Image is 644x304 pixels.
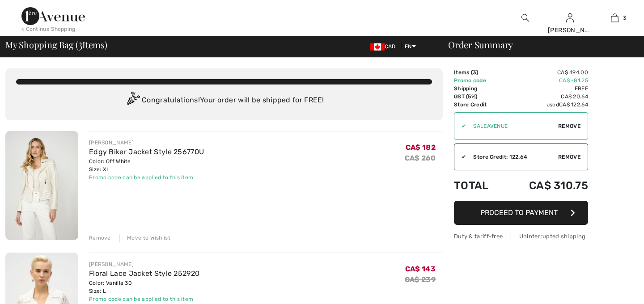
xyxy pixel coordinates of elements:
[473,69,476,76] span: 3
[504,101,588,109] td: used
[454,84,504,93] td: Shipping
[566,13,574,22] a: Sign In
[89,173,204,182] div: Promo code can be applied to this item
[89,139,204,147] div: [PERSON_NAME]
[89,234,111,242] div: Remove
[5,131,78,240] img: Edgy Biker Jacket Style 256770U
[405,275,436,284] s: CA$ 239
[504,170,588,201] td: CA$ 310.75
[89,279,199,295] div: Color: Vanilla 30 Size: L
[5,40,107,49] span: My Shopping Bag ( Items)
[89,295,199,303] div: Promo code can be applied to this item
[89,148,204,156] a: Edgy Biker Jacket Style 256770U
[21,25,76,33] div: < Continue Shopping
[124,92,142,110] img: Congratulation2.svg
[504,93,588,101] td: CA$ 20.64
[370,43,385,51] img: Canadian Dollar
[21,7,85,25] img: 1ère Avenue
[454,93,504,101] td: GST (5%)
[454,76,504,84] td: Promo code
[466,153,558,161] div: Store Credit: 122.64
[558,153,580,161] span: Remove
[370,43,399,50] span: CAD
[406,143,436,152] span: CA$ 182
[119,234,170,242] div: Move to Wishlist
[559,101,588,108] span: CA$ 122.64
[405,154,436,162] s: CA$ 260
[89,260,199,268] div: [PERSON_NAME]
[504,76,588,84] td: CA$ -81.25
[454,68,504,76] td: Items ( )
[78,38,82,50] span: 3
[558,122,580,130] span: Remove
[16,92,432,110] div: Congratulations! Your order will be shipped for FREE!
[89,157,204,173] div: Color: Off White Size: XL
[454,101,504,109] td: Store Credit
[566,13,574,23] img: My Info
[405,43,416,50] span: EN
[454,153,466,161] div: ✔
[437,40,639,49] div: Order Summary
[454,232,588,241] div: Duty & tariff-free | Uninterrupted shipping
[623,14,626,22] span: 3
[405,265,436,273] span: CA$ 143
[466,113,558,139] input: Promo code
[480,208,558,217] span: Proceed to Payment
[454,170,504,201] td: Total
[89,269,199,278] a: Floral Lace Jacket Style 252920
[504,68,588,76] td: CA$ 494.00
[454,122,466,130] div: ✔
[454,201,588,225] button: Proceed to Payment
[593,13,636,23] a: 3
[548,25,592,35] div: [PERSON_NAME]
[504,84,588,93] td: Free
[611,13,619,23] img: My Bag
[521,13,529,23] img: search the website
